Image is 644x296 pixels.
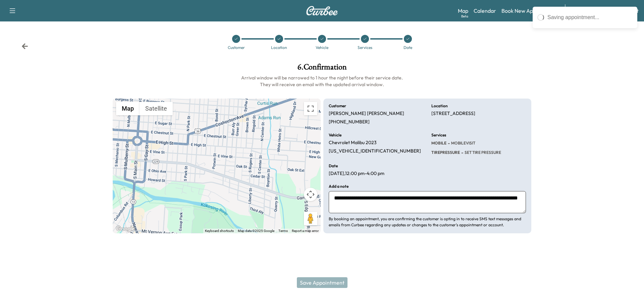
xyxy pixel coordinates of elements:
a: MapBeta [458,7,468,15]
h6: Add a note [329,184,348,188]
p: [DATE] , 12:00 pm - 4:00 pm [329,171,384,177]
div: Saving appointment... [547,13,633,21]
button: Show satellite imagery [140,102,173,115]
p: Chevrolet Malibu 2023 [329,140,377,146]
span: - [446,140,450,146]
h6: Vehicle [329,133,341,137]
button: Map camera controls [304,188,317,201]
p: [STREET_ADDRESS] [431,111,475,117]
h1: 6 . Confirmation [113,63,531,74]
a: Report a map error [292,229,319,233]
h6: Customer [329,104,346,108]
div: Vehicle [316,46,328,50]
span: Map data ©2025 Google [238,229,274,233]
span: MOBILE [431,140,446,146]
h6: Date [329,164,338,168]
span: - [460,149,463,156]
div: Services [358,46,372,50]
img: Google [114,225,137,233]
button: Keyboard shortcuts [205,229,234,233]
img: Curbee Logo [306,6,338,15]
span: SET TIRE PRESSURE [463,150,501,155]
div: Date [404,46,412,50]
h6: Location [431,104,448,108]
h6: Services [431,133,446,137]
p: By booking an appointment, you are confirming the customer is opting in to receive SMS text messa... [329,216,526,228]
p: [PHONE_NUMBER] [329,119,370,125]
div: Location [271,46,287,50]
p: [PERSON_NAME] [PERSON_NAME] [329,111,404,117]
span: TIREPRESSURE [431,150,460,155]
h6: Arrival window will be narrowed to 1 hour the night before their service date. They will receive ... [113,74,531,88]
span: MOBILEVISIT [450,140,475,146]
div: Customer [228,46,245,50]
div: Back [21,43,28,50]
a: Open this area in Google Maps (opens a new window) [114,225,137,233]
a: Book New Appointment [501,7,558,15]
button: Show street map [116,102,140,115]
a: Terms (opens in new tab) [278,229,288,233]
div: Beta [461,14,468,19]
button: Drag Pegman onto the map to open Street View [304,212,317,225]
p: [US_VEHICLE_IDENTIFICATION_NUMBER] [329,148,421,154]
button: Toggle fullscreen view [304,102,317,115]
a: Calendar [474,7,496,15]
